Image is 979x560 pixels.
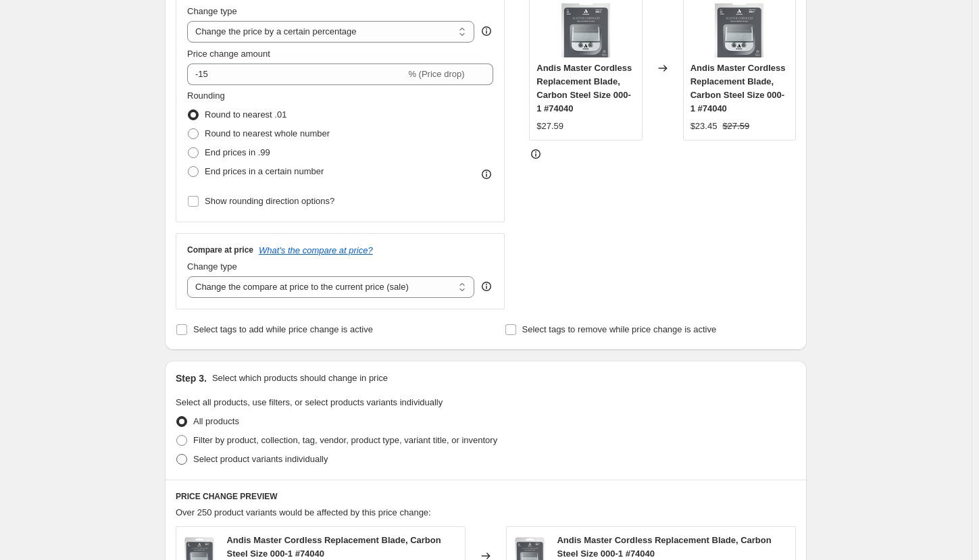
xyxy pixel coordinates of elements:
span: Select tags to remove while price change is active [522,324,717,334]
span: Select all products, use filters, or select products variants individually [176,397,443,407]
img: 74040-carbon-steel-replacement-blade-mlc-package-front_80x.png [559,3,613,57]
input: -15 [187,63,405,85]
span: Round to nearest whole number [205,128,330,138]
span: Change type [187,6,237,16]
span: Round to nearest .01 [205,109,286,120]
span: End prices in .99 [205,147,270,157]
span: Select tags to add while price change is active [193,324,373,334]
span: Andis Master Cordless Replacement Blade, Carbon Steel Size 000-1 #74040 [557,535,771,559]
span: End prices in a certain number [205,166,324,176]
span: Andis Master Cordless Replacement Blade, Carbon Steel Size 000-1 #74040 [536,63,632,113]
h2: Step 3. [176,372,207,385]
span: All products [193,416,239,426]
span: % (Price drop) [408,69,464,79]
span: Price change amount [187,49,270,59]
div: $27.59 [536,120,563,133]
span: Filter by product, collection, tag, vendor, product type, variant title, or inventory [193,435,497,445]
span: Over 250 product variants would be affected by this price change: [176,507,431,517]
span: Change type [187,261,237,272]
span: Andis Master Cordless Replacement Blade, Carbon Steel Size 000-1 #74040 [226,535,441,559]
p: Select which products should change in price [212,372,388,385]
h3: Compare at price [187,245,253,255]
div: $23.45 [691,120,718,133]
img: 74040-carbon-steel-replacement-blade-mlc-package-front_80x.png [712,3,766,57]
div: help [480,280,493,293]
button: What's the compare at price? [259,245,373,255]
span: Rounding [187,91,225,101]
div: help [480,24,493,38]
strike: $27.59 [722,120,749,133]
span: Show rounding direction options? [205,196,334,206]
span: Select product variants individually [193,454,328,464]
span: Andis Master Cordless Replacement Blade, Carbon Steel Size 000-1 #74040 [691,63,786,113]
h6: PRICE CHANGE PREVIEW [176,491,796,502]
